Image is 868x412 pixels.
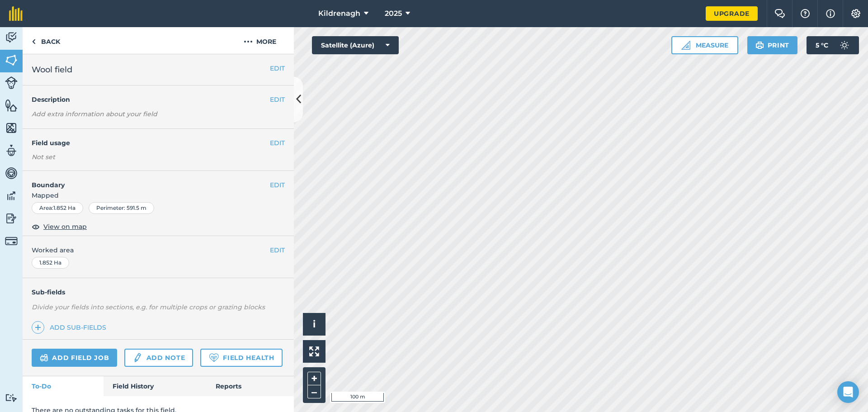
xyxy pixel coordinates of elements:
button: EDIT [270,180,285,190]
img: Four arrows, one pointing top left, one top right, one bottom right and the last bottom left [309,346,319,356]
img: svg+xml;base64,PHN2ZyB4bWxucz0iaHR0cDovL3d3dy53My5vcmcvMjAwMC9zdmciIHdpZHRoPSI1NiIgaGVpZ2h0PSI2MC... [5,121,18,135]
span: 2025 [385,8,402,19]
a: Upgrade [706,6,758,21]
a: Field Health [200,349,282,367]
img: svg+xml;base64,PD94bWwgdmVyc2lvbj0iMS4wIiBlbmNvZGluZz0idXRmLTgiPz4KPCEtLSBHZW5lcmF0b3I6IEFkb2JlIE... [5,76,18,89]
a: Add note [124,349,193,367]
div: Open Intercom Messenger [837,381,859,403]
h4: Field usage [32,138,270,148]
span: Kildrenagh [318,8,360,19]
a: To-Do [23,376,104,396]
button: + [307,372,321,385]
button: EDIT [270,95,285,104]
img: A question mark icon [800,9,811,18]
span: Worked area [32,245,285,255]
img: svg+xml;base64,PD94bWwgdmVyc2lvbj0iMS4wIiBlbmNvZGluZz0idXRmLTgiPz4KPCEtLSBHZW5lcmF0b3I6IEFkb2JlIE... [5,166,18,180]
img: svg+xml;base64,PD94bWwgdmVyc2lvbj0iMS4wIiBlbmNvZGluZz0idXRmLTgiPz4KPCEtLSBHZW5lcmF0b3I6IEFkb2JlIE... [132,352,142,363]
img: A cog icon [850,9,861,18]
img: svg+xml;base64,PHN2ZyB4bWxucz0iaHR0cDovL3d3dy53My5vcmcvMjAwMC9zdmciIHdpZHRoPSIyMCIgaGVpZ2h0PSIyNC... [244,36,253,47]
span: Wool field [32,63,72,76]
button: More [226,27,294,54]
h4: Sub-fields [23,287,294,297]
span: Mapped [23,190,294,200]
div: Area : 1.852 Ha [32,202,83,214]
button: Measure [671,36,738,54]
a: Add field job [32,349,117,367]
img: svg+xml;base64,PD94bWwgdmVyc2lvbj0iMS4wIiBlbmNvZGluZz0idXRmLTgiPz4KPCEtLSBHZW5lcmF0b3I6IEFkb2JlIE... [5,212,18,225]
img: svg+xml;base64,PHN2ZyB4bWxucz0iaHR0cDovL3d3dy53My5vcmcvMjAwMC9zdmciIHdpZHRoPSIxOCIgaGVpZ2h0PSIyNC... [32,221,40,232]
div: 1.852 Ha [32,257,69,269]
img: svg+xml;base64,PHN2ZyB4bWxucz0iaHR0cDovL3d3dy53My5vcmcvMjAwMC9zdmciIHdpZHRoPSIxNCIgaGVpZ2h0PSIyNC... [35,322,41,333]
div: Not set [32,152,285,161]
img: svg+xml;base64,PD94bWwgdmVyc2lvbj0iMS4wIiBlbmNvZGluZz0idXRmLTgiPz4KPCEtLSBHZW5lcmF0b3I6IEFkb2JlIE... [5,189,18,203]
img: svg+xml;base64,PHN2ZyB4bWxucz0iaHR0cDovL3d3dy53My5vcmcvMjAwMC9zdmciIHdpZHRoPSI1NiIgaGVpZ2h0PSI2MC... [5,53,18,67]
button: Satellite (Azure) [312,36,399,54]
img: Two speech bubbles overlapping with the left bubble in the forefront [774,9,785,18]
button: i [303,313,325,336]
img: svg+xml;base64,PHN2ZyB4bWxucz0iaHR0cDovL3d3dy53My5vcmcvMjAwMC9zdmciIHdpZHRoPSIxOSIgaGVpZ2h0PSIyNC... [755,40,764,51]
button: 5 °C [807,36,859,54]
img: svg+xml;base64,PD94bWwgdmVyc2lvbj0iMS4wIiBlbmNvZGluZz0idXRmLTgiPz4KPCEtLSBHZW5lcmF0b3I6IEFkb2JlIE... [5,144,18,157]
a: Field History [104,376,206,396]
img: svg+xml;base64,PD94bWwgdmVyc2lvbj0iMS4wIiBlbmNvZGluZz0idXRmLTgiPz4KPCEtLSBHZW5lcmF0b3I6IEFkb2JlIE... [40,352,48,363]
span: View on map [43,222,87,232]
button: – [307,385,321,398]
span: 5 ° C [816,36,828,54]
a: Reports [207,376,294,396]
button: Print [747,36,798,54]
button: EDIT [270,245,285,255]
img: Ruler icon [681,41,690,50]
h4: Boundary [23,171,270,190]
span: i [313,318,316,330]
h4: Description [32,95,285,104]
img: svg+xml;base64,PD94bWwgdmVyc2lvbj0iMS4wIiBlbmNvZGluZz0idXRmLTgiPz4KPCEtLSBHZW5lcmF0b3I6IEFkb2JlIE... [5,31,18,44]
em: Divide your fields into sections, e.g. for multiple crops or grazing blocks [32,303,265,311]
img: svg+xml;base64,PD94bWwgdmVyc2lvbj0iMS4wIiBlbmNvZGluZz0idXRmLTgiPz4KPCEtLSBHZW5lcmF0b3I6IEFkb2JlIE... [835,36,854,54]
img: svg+xml;base64,PHN2ZyB4bWxucz0iaHR0cDovL3d3dy53My5vcmcvMjAwMC9zdmciIHdpZHRoPSIxNyIgaGVpZ2h0PSIxNy... [826,8,835,19]
img: svg+xml;base64,PHN2ZyB4bWxucz0iaHR0cDovL3d3dy53My5vcmcvMjAwMC9zdmciIHdpZHRoPSI1NiIgaGVpZ2h0PSI2MC... [5,99,18,112]
img: fieldmargin Logo [9,6,23,21]
a: Add sub-fields [32,321,110,334]
a: Back [23,27,69,54]
button: View on map [32,221,87,232]
img: svg+xml;base64,PD94bWwgdmVyc2lvbj0iMS4wIiBlbmNvZGluZz0idXRmLTgiPz4KPCEtLSBHZW5lcmF0b3I6IEFkb2JlIE... [5,235,18,247]
img: svg+xml;base64,PD94bWwgdmVyc2lvbj0iMS4wIiBlbmNvZGluZz0idXRmLTgiPz4KPCEtLSBHZW5lcmF0b3I6IEFkb2JlIE... [5,393,18,402]
em: Add extra information about your field [32,110,157,118]
div: Perimeter : 591.5 m [89,202,154,214]
button: EDIT [270,138,285,148]
img: svg+xml;base64,PHN2ZyB4bWxucz0iaHR0cDovL3d3dy53My5vcmcvMjAwMC9zdmciIHdpZHRoPSI5IiBoZWlnaHQ9IjI0Ii... [32,36,36,47]
button: EDIT [270,63,285,73]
